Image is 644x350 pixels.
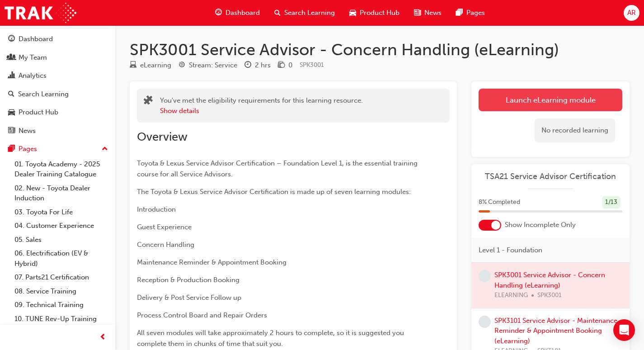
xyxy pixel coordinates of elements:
a: search-iconSearch Learning [267,4,342,22]
span: people-icon [8,54,15,62]
span: Product Hub [360,8,400,18]
a: 05. Sales [11,233,112,247]
span: All seven modules will take approximately 2 hours to complete, so it is suggested you complete th... [137,329,406,348]
span: News [424,8,442,18]
span: prev-icon [99,332,106,343]
a: 01. Toyota Academy - 2025 Dealer Training Catalogue [11,157,112,181]
button: Pages [4,141,112,157]
a: 09. Technical Training [11,298,112,312]
span: clock-icon [244,61,251,70]
div: 0 [288,60,292,71]
a: 03. Toyota For Life [11,205,112,219]
div: Price [278,60,292,71]
a: News [4,123,112,139]
div: Dashboard [19,34,53,44]
a: Product Hub [4,104,112,121]
div: No recorded learning [535,118,615,142]
div: Type [130,60,171,71]
span: pages-icon [8,145,15,153]
div: Stream [179,60,237,71]
span: Introduction [137,205,176,213]
span: target-icon [179,61,185,70]
span: 8 % Completed [479,197,520,208]
span: Guest Experience [137,223,192,231]
a: 10. TUNE Rev-Up Training [11,312,112,326]
a: 08. Service Training [11,284,112,298]
div: Stream: Service [189,60,237,71]
a: news-iconNews [407,4,449,22]
span: The Toyota & Lexus Service Advisor Certification is made up of seven learning modules: [137,188,411,196]
div: You've met the eligibility requirements for this learning resource. [160,95,363,116]
span: Maintenance Reminder & Appointment Booking [137,258,287,266]
span: learningRecordVerb_NONE-icon [479,270,491,282]
span: Process Control Board and Repair Orders [137,311,267,319]
span: Dashboard [226,8,260,18]
img: Trak [5,3,76,23]
span: search-icon [274,7,281,19]
a: car-iconProduct Hub [342,4,407,22]
a: 04. Customer Experience [11,219,112,233]
div: eLearning [140,60,171,71]
div: Open Intercom Messenger [613,319,635,341]
button: DashboardMy TeamAnalyticsSearch LearningProduct HubNews [4,29,112,141]
span: Concern Handling [137,241,194,249]
h1: SPK3001 Service Advisor - Concern Handling (eLearning) [130,40,630,60]
a: 06. Electrification (EV & Hybrid) [11,246,112,270]
span: news-icon [8,127,15,135]
a: 07. Parts21 Certification [11,270,112,284]
a: Launch eLearning module [479,89,622,111]
span: Reception & Production Booking [137,276,240,284]
a: pages-iconPages [449,4,492,22]
span: chart-icon [8,72,15,80]
div: 2 hrs [255,60,271,71]
div: Pages [19,144,37,154]
a: guage-iconDashboard [208,4,267,22]
span: Delivery & Post Service Follow up [137,293,241,302]
div: Product Hub [19,107,58,118]
div: Search Learning [18,89,69,99]
a: Search Learning [4,86,112,103]
span: car-icon [8,109,15,117]
button: Show details [160,106,199,116]
span: Learning resource code [300,61,324,69]
span: puzzle-icon [144,96,153,107]
span: guage-icon [8,35,15,43]
span: Search Learning [284,8,335,18]
span: Overview [137,130,188,144]
a: My Team [4,49,112,66]
span: learningRecordVerb_NONE-icon [479,316,491,328]
span: Show Incomplete Only [505,220,576,230]
div: My Team [19,52,47,63]
span: guage-icon [215,7,222,19]
a: Analytics [4,67,112,84]
button: AR [624,5,639,21]
span: pages-icon [456,7,463,19]
div: 1 / 13 [602,196,620,208]
div: Duration [244,60,271,71]
span: Pages [466,8,485,18]
a: TSA21 Service Advisor Certification [479,171,622,182]
span: car-icon [349,7,356,19]
span: search-icon [8,90,14,99]
span: up-icon [102,143,108,155]
a: SPK3101 Service Advisor - Maintenance Reminder & Appointment Booking (eLearning) [494,317,617,345]
span: learningResourceType_ELEARNING-icon [130,61,136,70]
span: Level 1 - Foundation [479,245,542,255]
a: 02. New - Toyota Dealer Induction [11,181,112,205]
span: news-icon [414,7,421,19]
div: News [19,126,36,136]
span: money-icon [278,61,285,70]
div: Analytics [19,71,47,81]
span: AR [627,8,636,18]
a: Dashboard [4,31,112,47]
span: Toyota & Lexus Service Advisor Certification – Foundation Level 1, is the essential training cour... [137,159,419,178]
